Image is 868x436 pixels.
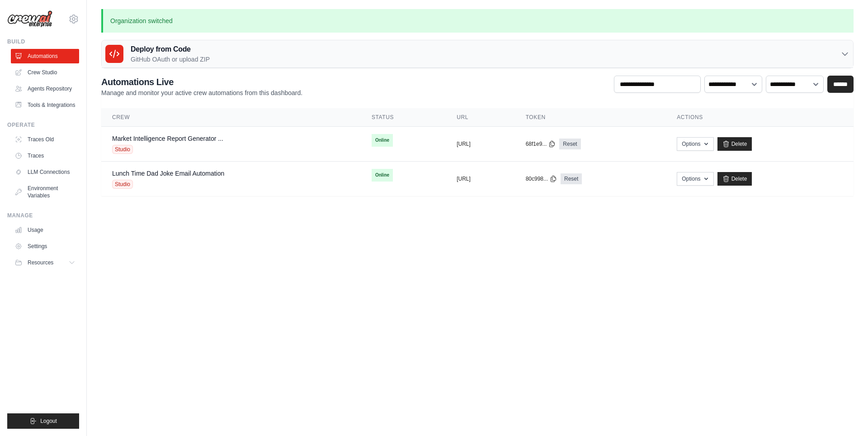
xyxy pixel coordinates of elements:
[11,132,79,147] a: Traces Old
[561,173,582,184] a: Reset
[7,212,79,219] div: Manage
[526,175,557,182] button: 80c998...
[7,10,52,28] img: Logo
[112,170,224,177] a: Lunch Time Dad Joke Email Automation
[677,172,713,186] button: Options
[11,255,79,270] button: Resources
[101,9,854,33] p: Organization switched
[559,139,580,149] a: Reset
[11,65,79,80] a: Crew Studio
[11,49,79,63] a: Automations
[112,135,223,142] a: Market Intelligence Report Generator ...
[677,137,713,151] button: Options
[11,223,79,237] a: Usage
[361,108,446,127] th: Status
[101,76,302,88] h2: Automations Live
[11,165,79,179] a: LLM Connections
[112,180,133,189] span: Studio
[11,149,79,163] a: Traces
[131,55,210,64] p: GitHub OAuth or upload ZIP
[11,81,79,96] a: Agents Repository
[11,98,79,112] a: Tools & Integrations
[7,121,79,129] div: Operate
[666,108,854,127] th: Actions
[101,108,361,127] th: Crew
[101,88,302,97] p: Manage and monitor your active crew automations from this dashboard.
[717,137,752,151] a: Delete
[717,172,752,186] a: Delete
[526,140,556,148] button: 68f1e9...
[11,239,79,254] a: Settings
[372,169,393,182] span: Online
[28,259,53,266] span: Resources
[112,145,133,154] span: Studio
[131,44,210,55] h3: Deploy from Code
[40,417,57,425] span: Logout
[11,181,79,203] a: Environment Variables
[515,108,666,127] th: Token
[7,413,79,429] button: Logout
[372,134,393,147] span: Online
[446,108,514,127] th: URL
[7,38,79,45] div: Build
